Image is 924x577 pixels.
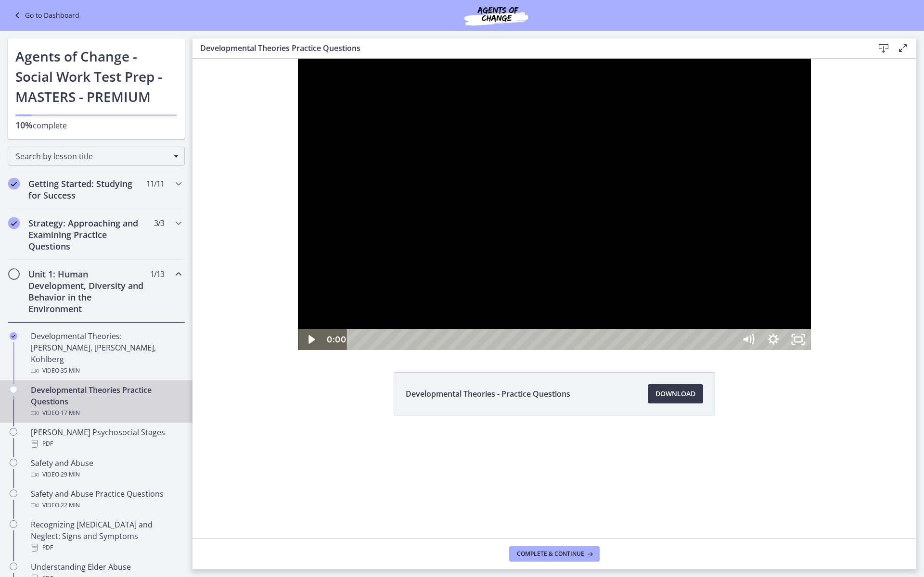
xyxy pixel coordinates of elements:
[31,407,181,419] div: Video
[15,119,177,131] p: complete
[59,365,80,376] span: · 35 min
[28,217,146,252] h2: Strategy: Approaching and Examining Practice Questions
[59,407,80,419] span: · 17 min
[59,469,80,480] span: · 29 min
[8,147,185,166] div: Search by lesson title
[8,178,20,189] i: Completed
[31,426,181,450] div: [PERSON_NAME] Psychosocial Stages
[31,384,181,419] div: Developmental Theories Practice Questions
[31,330,181,376] div: Developmental Theories: [PERSON_NAME], [PERSON_NAME], Kohlberg
[28,268,146,314] h2: Unit 1: Human Development, Diversity and Behavior in the Environment
[31,469,181,480] div: Video
[8,217,20,229] i: Completed
[31,457,181,480] div: Safety and Abuse
[509,546,600,562] button: Complete & continue
[192,59,916,350] iframe: Video Lesson
[31,365,181,376] div: Video
[31,519,181,553] div: Recognizing [MEDICAL_DATA] and Neglect: Signs and Symptoms
[154,217,164,229] span: 3 / 3
[568,270,593,291] button: Show settings menu
[15,46,177,107] h1: Agents of Change - Social Work Test Prep - MASTERS - PREMIUM
[593,270,618,291] button: Unfullscreen
[543,270,568,291] button: Mute
[200,42,859,54] h3: Developmental Theories Practice Questions
[12,10,79,21] a: Go to Dashboard
[150,268,164,280] span: 1 / 13
[31,438,181,450] div: PDF
[15,119,33,131] span: 10%
[438,4,554,27] img: Agents of Change Social Work Test Prep
[517,550,584,558] span: Complete & continue
[59,500,80,511] span: · 22 min
[10,332,17,340] i: Completed
[31,542,181,553] div: PDF
[406,388,570,400] span: Developmental Theories - Practice Questions
[28,178,146,201] h2: Getting Started: Studying for Success
[16,151,169,162] span: Search by lesson title
[31,488,181,511] div: Safety and Abuse Practice Questions
[146,178,164,189] span: 11 / 11
[31,500,181,511] div: Video
[648,384,703,403] a: Download
[655,388,695,400] span: Download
